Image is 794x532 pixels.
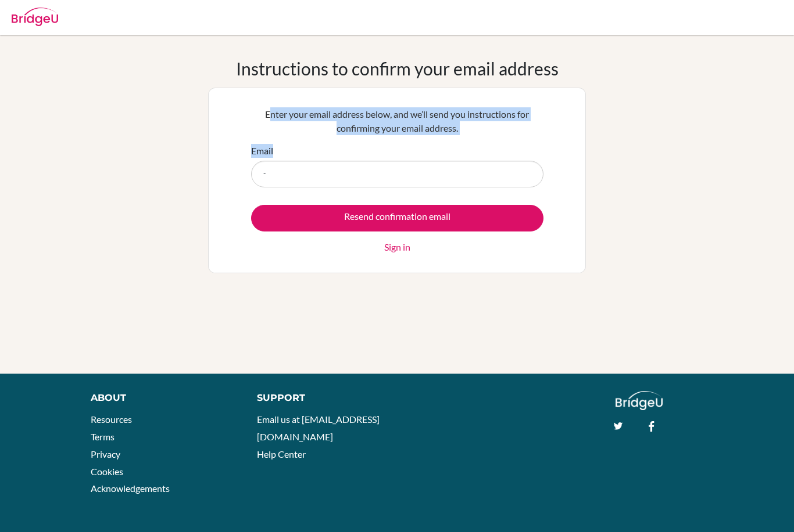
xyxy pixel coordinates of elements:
[91,483,170,494] a: Acknowledgements
[251,205,543,231] input: Resend confirmation email
[91,431,115,442] a: Terms
[616,391,663,410] img: logo_white@2x-f4f0deed5e89b7ecb1c2cc34c3e3d731f90f0f143d5ea2071677605dd97b5244.png
[91,466,123,477] a: Cookies
[251,107,543,135] p: Enter your email address below, and we’ll send you instructions for confirming your email address.
[91,414,132,425] a: Resources
[257,391,385,405] div: Support
[12,8,58,26] img: Bridge-U
[236,58,559,79] h1: Instructions to confirm your email address
[384,240,410,254] a: Sign in
[251,144,273,158] label: Email
[91,391,231,405] div: About
[91,448,120,459] a: Privacy
[257,448,306,459] a: Help Center
[257,414,380,442] a: Email us at [EMAIL_ADDRESS][DOMAIN_NAME]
